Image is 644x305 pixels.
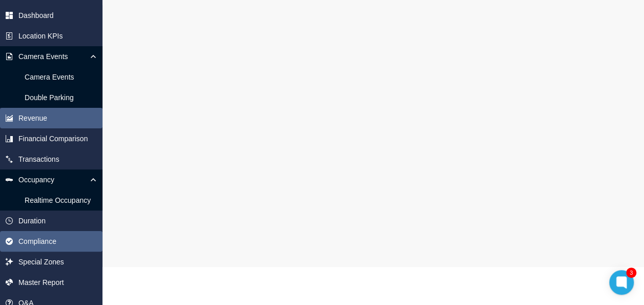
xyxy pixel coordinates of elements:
span: Revenue [18,113,47,123]
span: Transactions [18,154,59,164]
span: Location KPIs [18,31,63,41]
span: Special Zones [18,257,64,267]
span: Occupancy [18,175,54,185]
span: Financial Comparison [18,134,88,144]
span: Dashboard [18,10,54,21]
div: 3 [626,268,636,278]
span: Compliance [18,236,56,246]
span: Master Report [18,277,64,288]
span: Duration [18,216,46,226]
span: Double Parking [25,92,74,103]
span: Camera Events [25,72,74,82]
span: Camera Events [18,51,68,62]
span: Realtime Occupancy [25,195,91,205]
